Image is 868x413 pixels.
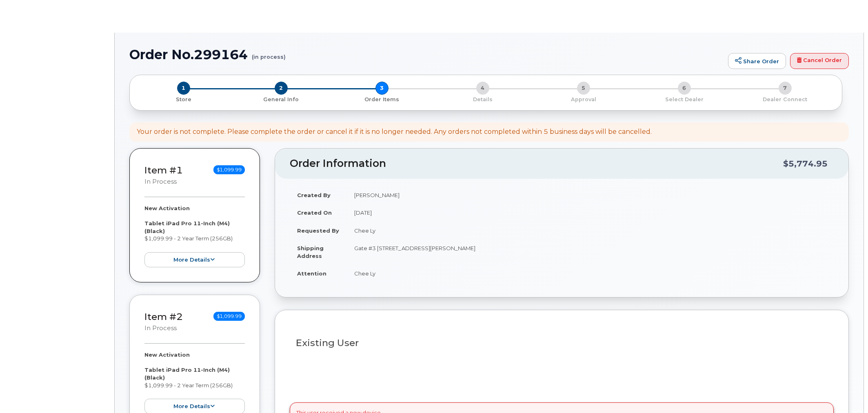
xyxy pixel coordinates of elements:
td: Gate #3 [STREET_ADDRESS][PERSON_NAME] [347,239,834,264]
span: 1 [177,82,190,95]
td: [DATE] [347,204,834,222]
a: Item #1 [144,164,183,176]
strong: Tablet iPad Pro 11-Inch (M4) (Black) [144,220,230,234]
span: $1,099.99 [213,165,245,174]
a: Share Order [728,53,786,69]
div: Your order is not complete. Please complete the order or cancel it if it is no longer needed. Any... [137,127,652,137]
p: Store [140,96,227,103]
strong: New Activation [144,351,190,358]
strong: Requested By [297,227,339,234]
a: Cancel Order [790,53,849,69]
small: in process [144,324,177,332]
h3: Existing User [296,338,828,348]
button: more details [144,252,245,267]
span: $1,099.99 [213,312,245,321]
strong: Shipping Address [297,245,324,259]
div: $1,099.99 - 2 Year Term (256GB) [144,204,245,267]
h1: Order No.299164 [129,47,724,62]
a: Item #2 [144,311,183,322]
a: 1 Store [136,95,231,103]
strong: Attention [297,270,326,277]
td: [PERSON_NAME] [347,186,834,204]
span: 2 [275,82,288,95]
div: $5,774.95 [783,156,828,171]
td: Chee Ly [347,264,834,282]
strong: New Activation [144,205,190,211]
strong: Tablet iPad Pro 11-Inch (M4) (Black) [144,366,230,381]
h2: Order Information [290,158,783,169]
small: (in process) [252,47,286,60]
a: 2 General Info [231,95,331,103]
small: in process [144,178,177,185]
strong: Created By [297,192,331,198]
strong: Created On [297,209,332,216]
p: General Info [234,96,328,103]
td: Chee Ly [347,222,834,240]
